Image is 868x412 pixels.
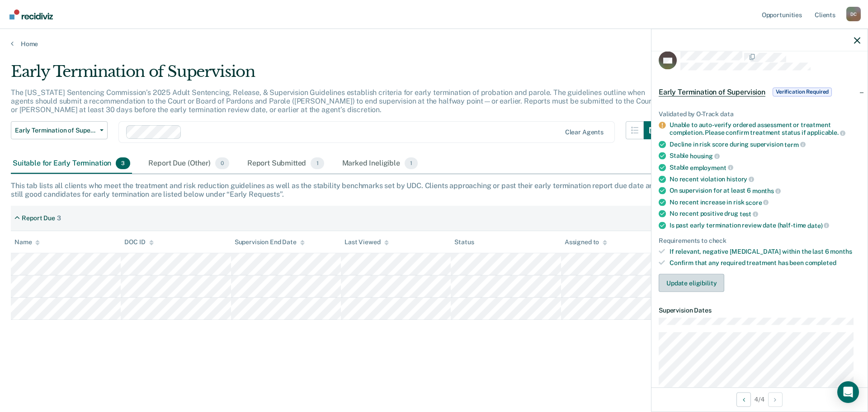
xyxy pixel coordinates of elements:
div: Last Viewed [344,238,388,246]
span: history [726,175,754,183]
dt: Supervision Dates [659,306,860,314]
span: employment [690,164,733,171]
div: Stable [670,163,860,171]
div: Report Due [22,214,55,222]
button: Previous Opportunity [736,392,751,407]
div: Assigned to [565,238,607,246]
span: 1 [311,157,324,169]
span: 1 [405,157,418,169]
div: Open Intercom Messenger [837,381,859,403]
button: Profile dropdown button [846,7,861,21]
span: months [830,248,852,255]
div: Validated by O-Track data [659,110,860,118]
button: Next Opportunity [768,392,783,407]
div: No recent increase in risk [670,198,860,206]
div: This tab lists all clients who meet the treatment and risk reduction guidelines as well as the st... [11,181,857,199]
div: Requirements to check [659,237,860,244]
div: DOC ID [124,238,153,246]
span: test [740,210,758,218]
div: Name [14,238,40,246]
div: Confirm that any required treatment has been [670,259,860,267]
div: D C [846,7,861,21]
div: Status [454,238,474,246]
span: term [784,141,805,148]
div: Early Termination of SupervisionVerification Required [651,77,868,106]
span: score [745,199,769,206]
div: Early Termination of Supervision [11,62,662,88]
div: Is past early termination review date (half-time [670,221,860,229]
div: No recent violation [670,175,860,183]
div: If relevant, negative [MEDICAL_DATA] within the last 6 [670,248,860,256]
span: Verification Required [773,87,832,96]
span: Early Termination of Supervision [15,127,96,134]
div: No recent positive drug [670,210,860,218]
button: Update eligibility [659,274,724,292]
div: 3 [57,214,61,222]
div: On supervision for at least 6 [670,187,860,195]
span: date) [807,222,829,229]
span: 0 [215,157,229,169]
img: Recidiviz [9,9,53,19]
div: Clear agents [565,128,604,136]
div: Marked Ineligible [340,154,420,174]
div: Decline in risk score during supervision [670,140,860,148]
div: Report Due (Other) [146,154,231,174]
span: 3 [116,157,130,169]
p: The [US_STATE] Sentencing Commission’s 2025 Adult Sentencing, Release, & Supervision Guidelines e... [11,88,654,114]
a: Home [11,40,857,48]
div: 4 / 4 [651,387,868,411]
div: Stable [670,152,860,160]
div: Suitable for Early Termination [11,154,132,174]
span: Early Termination of Supervision [659,87,765,96]
div: Unable to auto-verify ordered assessment or treatment completion. Please confirm treatment status... [670,121,860,137]
div: Report Submitted [245,154,326,174]
span: months [752,187,781,194]
span: completed [805,259,836,266]
div: Supervision End Date [235,238,305,246]
span: housing [690,152,720,160]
